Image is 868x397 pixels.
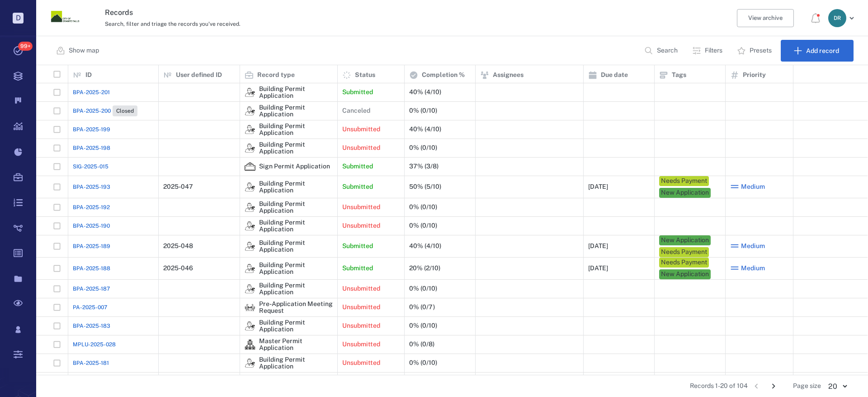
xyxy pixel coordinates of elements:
[245,105,255,116] div: Building Permit Application
[259,356,333,370] div: Building Permit Application
[245,124,255,135] img: icon Building Permit Application
[741,242,765,251] span: Medium
[245,105,255,116] img: icon Building Permit Application
[73,125,110,134] a: BPA-2025-199
[342,359,380,368] p: Unsubmitted
[743,71,766,80] p: Priority
[741,182,765,191] span: Medium
[245,241,255,252] img: icon Building Permit Application
[245,241,255,252] div: Building Permit Application
[245,339,255,350] div: Master Permit Application
[73,264,110,273] span: BPA-2025-188
[73,183,110,191] span: BPA-2025-193
[259,86,333,100] div: Building Permit Application
[737,9,794,27] button: View archive
[409,204,437,210] div: 0% (0/10)
[73,88,110,96] a: BPA-2025-201
[73,340,116,349] a: MPLU-2025-028
[259,163,330,170] div: Sign Permit Application
[51,2,80,34] a: Go home
[245,143,255,153] img: icon Building Permit Application
[73,303,107,311] a: PA-2025-007
[661,248,707,257] div: Needs Payment
[73,107,111,115] span: BPA-2025-200
[245,220,255,231] img: icon Building Permit Application
[245,161,255,172] div: Sign Permit Application
[105,21,241,27] span: Search, filter and triage the records you've received.
[409,322,437,329] div: 0% (0/10)
[73,105,137,116] a: BPA-2025-200Closed
[750,46,772,55] p: Presets
[73,222,110,230] span: BPA-2025-190
[245,263,255,274] div: Building Permit Application
[257,71,295,80] p: Record type
[588,183,608,190] div: [DATE]
[342,340,380,349] p: Unsubmitted
[355,71,375,80] p: Status
[114,107,136,115] span: Closed
[342,162,373,171] p: Submitted
[259,239,333,254] div: Building Permit Application
[245,339,255,350] img: icon Master Permit Application
[342,106,370,115] p: Canceled
[259,201,333,215] div: Building Permit Application
[245,320,255,331] div: Building Permit Application
[781,40,854,62] button: Add record
[259,319,333,333] div: Building Permit Application
[793,382,821,391] span: Page size
[690,382,748,391] span: Records 1-20 of 104
[657,46,678,55] p: Search
[661,177,707,186] div: Needs Payment
[259,219,333,233] div: Building Permit Application
[601,71,628,80] p: Due date
[342,303,380,312] p: Unsubmitted
[588,265,608,272] div: [DATE]
[342,143,380,153] p: Unsubmitted
[73,285,110,293] a: BPA-2025-187
[409,265,440,272] div: 20% (2/10)
[409,243,441,249] div: 40% (4/10)
[672,71,686,80] p: Tags
[661,270,709,279] div: New Application
[73,322,110,330] a: BPA-2025-183
[828,9,857,27] button: DR
[73,144,110,152] span: BPA-2025-198
[163,243,193,249] div: 2025-048
[18,42,33,51] span: 99+
[73,163,108,171] a: SIG-2025-015
[342,321,380,330] p: Unsubmitted
[245,87,255,98] div: Building Permit Application
[245,302,255,313] img: icon Pre-Application Meeting Request
[342,125,380,134] p: Unsubmitted
[493,71,524,80] p: Assignees
[342,221,380,230] p: Unsubmitted
[245,283,255,294] div: Building Permit Application
[105,7,598,18] h3: Records
[409,126,441,133] div: 40% (4/10)
[741,264,765,273] span: Medium
[409,89,441,96] div: 40% (4/10)
[245,302,255,313] div: Pre-Application Meeting Request
[409,183,441,190] div: 50% (5/10)
[245,220,255,231] div: Building Permit Application
[409,163,439,170] div: 37% (3/8)
[13,13,24,24] p: D
[73,203,110,211] span: BPA-2025-192
[639,40,685,62] button: Search
[245,161,255,172] img: icon Sign Permit Application
[687,40,730,62] button: Filters
[73,359,109,367] span: BPA-2025-181
[705,46,722,55] p: Filters
[245,202,255,213] div: Building Permit Application
[661,188,709,197] div: New Application
[409,359,437,366] div: 0% (0/10)
[821,381,854,392] div: 20
[259,141,333,155] div: Building Permit Application
[409,107,437,114] div: 0% (0/10)
[245,182,255,192] img: icon Building Permit Application
[245,320,255,331] img: icon Building Permit Application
